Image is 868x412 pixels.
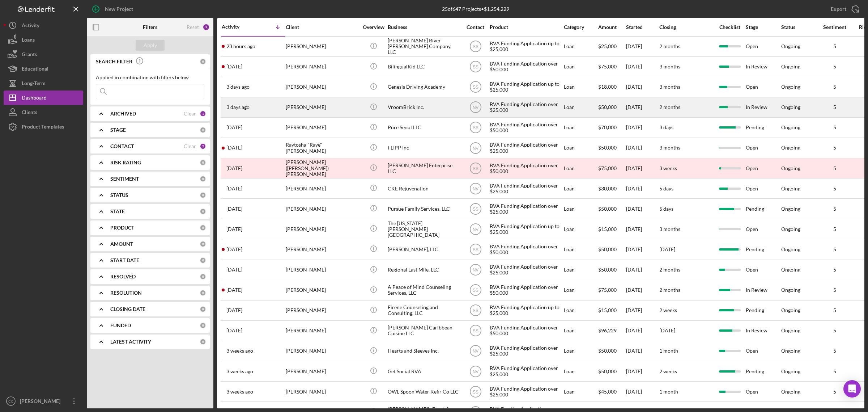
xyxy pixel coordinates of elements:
[746,321,780,340] div: In Review
[286,321,358,340] div: [PERSON_NAME]
[226,226,242,232] time: 2025-08-18 16:39
[105,2,133,16] div: New Project
[226,369,253,374] time: 2025-08-04 20:20
[817,369,853,374] div: 5
[187,24,199,30] div: Reset
[472,227,478,232] text: NV
[817,186,853,192] div: 5
[659,185,673,192] time: 5 days
[781,43,800,49] div: Ongoing
[388,341,460,361] div: Hearts and Sleeves Inc.
[817,165,853,171] div: 5
[490,57,562,76] div: BVA Funding Application over $50,000
[490,240,562,259] div: BVA Funding Application over $50,000
[817,145,853,151] div: 5
[659,246,675,252] time: [DATE]
[226,287,242,293] time: 2025-08-14 17:50
[781,125,800,130] div: Ongoing
[817,267,853,273] div: 5
[96,59,132,64] b: SEARCH FILTER
[472,247,478,252] text: SS
[490,281,562,300] div: BVA Funding Application over $50,000
[564,321,597,340] div: Loan
[87,2,140,16] button: New Project
[4,105,83,119] button: Clients
[564,362,597,381] div: Loan
[490,341,562,361] div: BVA Funding Application over $25,000
[817,328,853,333] div: 5
[626,362,659,381] div: [DATE]
[781,226,800,232] div: Ongoing
[472,186,478,191] text: NV
[659,307,677,313] time: 2 weeks
[96,75,204,80] div: Applied in combination with filters below
[564,382,597,401] div: Loan
[22,91,47,107] div: Dashboard
[564,159,597,178] div: Loan
[226,165,242,171] time: 2025-08-20 23:39
[472,64,478,70] text: SS
[817,226,853,232] div: 5
[18,394,65,410] div: [PERSON_NAME]
[490,199,562,218] div: BVA Funding Application over $25,000
[472,369,478,374] text: NV
[4,119,83,134] button: Product Templates
[817,24,853,30] div: Sentiment
[564,240,597,259] div: Loan
[388,362,460,381] div: Get Social RVA
[388,57,460,76] div: BilingualKid LLC
[388,37,460,56] div: [PERSON_NAME] River [PERSON_NAME] Company, LLC
[200,306,206,312] div: 0
[388,138,460,157] div: FLIPP Inc
[817,125,853,130] div: 5
[598,382,625,401] div: $45,000
[659,165,677,171] time: 3 weeks
[781,64,800,70] div: Ongoing
[200,290,206,296] div: 0
[4,47,83,62] button: Grants
[626,219,659,239] div: [DATE]
[746,159,780,178] div: Open
[110,339,151,345] b: LATEST ACTIVITY
[659,388,678,395] time: 1 month
[626,77,659,97] div: [DATE]
[388,321,460,340] div: [PERSON_NAME] Caribbean Cuisine LLC
[4,18,83,33] button: Activity
[286,219,358,239] div: [PERSON_NAME]
[659,24,714,30] div: Closing
[626,199,659,218] div: [DATE]
[598,341,625,361] div: $50,000
[472,389,478,394] text: SS
[490,382,562,401] div: BVA Funding Application over $25,000
[226,64,242,70] time: 2025-08-27 12:15
[226,328,242,333] time: 2025-08-12 16:47
[200,241,206,247] div: 0
[490,138,562,157] div: BVA Funding Application over $25,000
[746,24,780,30] div: Stage
[564,199,597,218] div: Loan
[4,394,83,408] button: CC[PERSON_NAME]
[626,179,659,198] div: [DATE]
[746,118,780,137] div: Pending
[746,301,780,320] div: Pending
[490,77,562,97] div: BVA Funding Application up to $25,000
[286,179,358,198] div: [PERSON_NAME]
[286,24,358,30] div: Client
[626,24,659,30] div: Started
[817,348,853,354] div: 5
[472,206,478,211] text: SS
[781,24,816,30] div: Status
[286,37,358,56] div: [PERSON_NAME]
[598,219,625,239] div: $15,000
[598,24,625,30] div: Amount
[781,84,800,90] div: Ongoing
[22,76,46,92] div: Long-Term
[286,240,358,259] div: [PERSON_NAME]
[144,40,157,51] div: Apply
[598,98,625,117] div: $50,000
[659,144,680,151] time: 3 months
[817,43,853,49] div: 5
[226,267,242,273] time: 2025-08-18 02:42
[781,348,800,354] div: Ongoing
[226,84,250,90] time: 2025-08-26 00:44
